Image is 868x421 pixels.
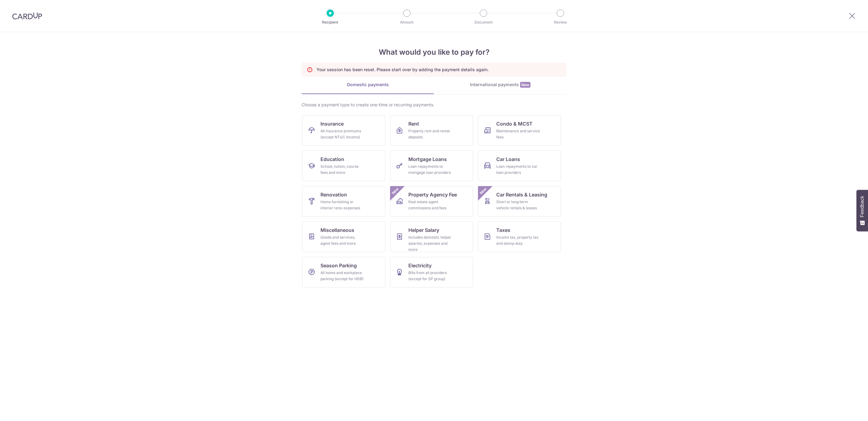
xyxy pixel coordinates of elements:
[302,221,385,252] a: MiscellaneousGoods and services, agent fees and more
[859,196,865,217] span: Feedback
[302,186,385,217] a: RenovationHome furnishing or interior reno-expenses
[478,186,488,196] span: New
[320,156,344,163] span: Education
[390,221,473,252] a: Helper SalaryIncludes domestic helper salaries, expenses and more
[390,257,473,287] a: ElectricityBills from all providers (except for SP group)
[408,234,452,253] div: Includes domestic helper salaries, expenses and more
[856,190,868,231] button: Feedback - Show survey
[320,234,364,247] div: Goods and services, agent fees and more
[390,186,400,196] span: New
[496,191,547,198] span: Car Rentals & Leasing
[538,19,583,25] p: Review
[302,102,566,108] div: Choose a payment type to create one-time or recurring payments.
[478,186,561,217] a: Car Rentals & LeasingShort or long‑term vehicle rentals & leasesNew
[408,270,452,282] div: Bills from all providers (except for SP group)
[408,199,452,211] div: Real estate agent commissions and fees
[320,199,364,211] div: Home furnishing or interior reno-expenses
[390,186,473,217] a: Property Agency FeeReal estate agent commissions and feesNew
[408,191,457,198] span: Property Agency Fee
[408,163,452,176] div: Loan repayments to mortgage loan providers
[320,226,354,234] span: Miscellaneous
[496,199,540,211] div: Short or long‑term vehicle rentals & leases
[496,120,533,127] span: Condo & MCST
[320,128,364,140] div: All insurance premiums (except NTUC Income)
[316,67,489,73] p: Your session has been reset. Please start over by adding the payment details again.
[408,120,419,127] span: Rent
[434,82,566,88] div: International payments
[496,226,510,234] span: Taxes
[408,128,452,140] div: Property rent and rental deposits
[390,151,473,181] a: Mortgage LoansLoan repayments to mortgage loan providers
[496,156,520,163] span: Car Loans
[384,19,429,25] p: Amount
[302,115,385,146] a: InsuranceAll insurance premiums (except NTUC Income)
[461,19,506,25] p: Document
[308,19,353,25] p: Recipient
[408,226,439,234] span: Helper Salary
[408,262,432,269] span: Electricity
[520,82,530,88] span: New
[320,191,347,198] span: Renovation
[408,156,447,163] span: Mortgage Loans
[320,270,364,282] div: All home and workplace parking (except for HDB)
[478,151,561,181] a: Car LoansLoan repayments to car loan providers
[320,163,364,176] div: School, tuition, course fees and more
[496,163,540,176] div: Loan repayments to car loan providers
[496,128,540,140] div: Maintenance and service fees
[302,151,385,181] a: EducationSchool, tuition, course fees and more
[478,115,561,146] a: Condo & MCSTMaintenance and service fees
[302,82,434,88] div: Domestic payments
[496,234,540,247] div: Income tax, property tax and stamp duty
[302,257,385,287] a: Season ParkingAll home and workplace parking (except for HDB)
[390,115,473,146] a: RentProperty rent and rental deposits
[302,47,566,58] h4: What would you like to pay for?
[320,120,344,127] span: Insurance
[320,262,357,269] span: Season Parking
[478,221,561,252] a: TaxesIncome tax, property tax and stamp duty
[12,12,42,20] img: CardUp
